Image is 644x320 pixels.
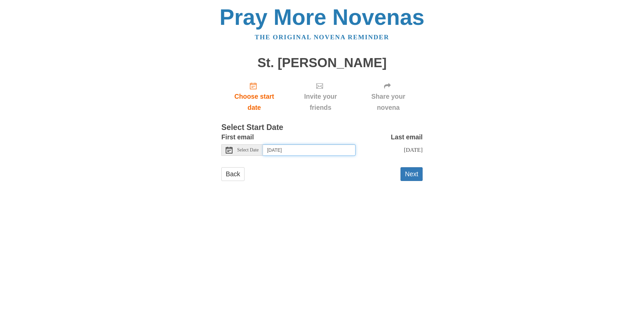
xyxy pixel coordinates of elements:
h3: Select Start Date [221,123,423,132]
div: Click "Next" to confirm your start date first. [354,77,423,117]
span: Choose start date [228,91,280,113]
span: Select Date [237,148,259,152]
label: First email [221,132,254,143]
a: Back [221,167,245,181]
div: Click "Next" to confirm your start date first. [287,77,354,117]
a: The original novena reminder [255,34,389,41]
span: Share your novena [361,91,416,113]
h1: St. [PERSON_NAME] [221,56,423,70]
a: Pray More Novenas [220,5,425,30]
span: [DATE] [404,146,423,153]
label: Last email [391,132,423,143]
a: Choose start date [221,77,287,117]
span: Invite your friends [294,91,347,113]
button: Next [400,167,423,181]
